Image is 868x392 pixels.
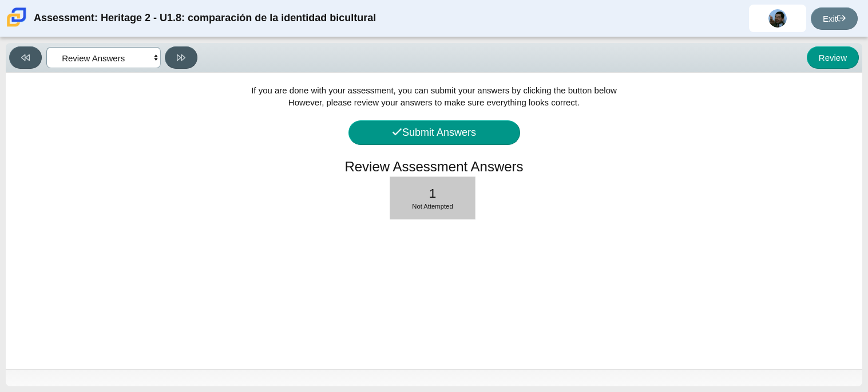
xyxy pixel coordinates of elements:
[5,21,29,31] a: Carmen School of Science & Technology
[348,120,520,145] button: Submit Answers
[251,85,617,107] span: If you are done with your assessment, you can submit your answers by clicking the button below Ho...
[344,157,523,177] h1: Review Assessment Answers
[412,203,453,210] span: Not Attempted
[768,9,787,28] img: steven.atilano.Epn1Ze
[34,5,376,32] div: Assessment: Heritage 2 - U1.8: comparación de la identidad bicultural
[807,46,859,69] button: Review
[811,7,858,30] a: Exit
[429,186,437,201] span: 1
[5,5,29,29] img: Carmen School of Science & Technology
